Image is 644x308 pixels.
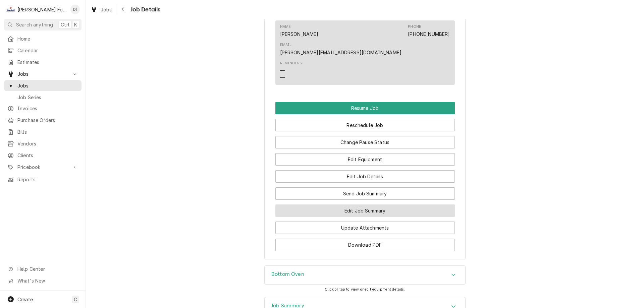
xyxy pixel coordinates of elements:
a: Invoices [4,103,82,114]
span: Help Center [17,265,77,272]
div: D( [70,5,80,14]
a: Estimates [4,57,82,68]
a: Go to What's New [4,275,82,286]
div: Button Group Row [275,102,455,114]
button: Edit Job Summary [275,204,455,217]
a: [PERSON_NAME][EMAIL_ADDRESS][DOMAIN_NAME] [280,50,402,55]
div: Reminders [280,61,302,81]
div: Phone [408,24,421,29]
span: Reports [17,176,78,183]
span: Job Details [128,5,161,14]
a: Jobs [4,80,82,91]
button: Edit Equipment [275,153,455,166]
a: [PHONE_NUMBER] [408,31,450,37]
div: Derek Testa (81)'s Avatar [70,5,80,14]
span: Estimates [17,59,78,66]
div: [PERSON_NAME] [280,30,319,38]
div: Bottom Oven [264,265,466,285]
span: Click or tap to view or edit equipment details. [325,287,405,292]
span: Job Series [17,94,78,101]
div: Email [280,42,292,48]
span: Home [17,35,78,42]
a: Go to Help Center [4,263,82,274]
span: Clients [17,152,78,159]
div: — [280,67,285,74]
div: Email [280,42,402,56]
div: M [6,5,15,14]
div: Button Group Row [275,148,455,166]
a: Bills [4,126,82,137]
a: Reports [4,174,82,185]
span: Ctrl [61,21,69,28]
div: — [280,74,285,81]
div: Button Group Row [275,217,455,234]
span: Purchase Orders [17,117,78,124]
a: Go to Pricebook [4,162,82,173]
div: Name [280,24,291,29]
span: Pricebook [17,164,68,171]
div: Button Group Row [275,166,455,183]
button: Change Pause Status [275,136,455,148]
span: Vendors [17,140,78,147]
button: Edit Job Details [275,170,455,183]
div: Button Group Row [275,234,455,251]
h3: Bottom Oven [271,271,304,278]
a: Home [4,33,82,44]
span: Bills [17,128,78,135]
a: Purchase Orders [4,115,82,126]
div: Button Group Row [275,200,455,217]
span: Calendar [17,47,78,54]
div: Button Group Row [275,131,455,148]
div: Phone [408,24,450,38]
div: Client Contact [275,14,455,87]
a: Go to Jobs [4,68,82,79]
div: Client Contact List [275,20,455,87]
button: Accordion Details Expand Trigger [265,266,465,285]
div: Contact [275,20,455,84]
div: Button Group [275,102,455,251]
button: Resume Job [275,102,455,114]
span: Jobs [101,6,112,13]
a: Vendors [4,138,82,149]
span: Jobs [17,82,78,89]
span: C [74,296,77,303]
span: Invoices [17,105,78,112]
span: Search anything [16,21,53,28]
a: Clients [4,150,82,161]
button: Navigate back [118,4,128,15]
a: Jobs [88,4,115,15]
a: Job Series [4,92,82,103]
div: Button Group Row [275,114,455,131]
div: Accordion Header [265,266,465,285]
span: Create [17,297,33,302]
button: Send Job Summary [275,187,455,200]
span: What's New [17,277,77,284]
span: K [74,21,77,28]
button: Update Attachments [275,222,455,234]
button: Search anythingCtrlK [4,19,82,30]
span: Jobs [17,70,68,77]
div: [PERSON_NAME] Food Equipment Service [17,6,67,13]
div: Reminders [280,61,302,66]
div: Marshall Food Equipment Service's Avatar [6,5,15,14]
div: Button Group Row [275,183,455,200]
button: Reschedule Job [275,119,455,131]
a: Calendar [4,45,82,56]
div: Name [280,24,319,38]
button: Download PDF [275,239,455,251]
